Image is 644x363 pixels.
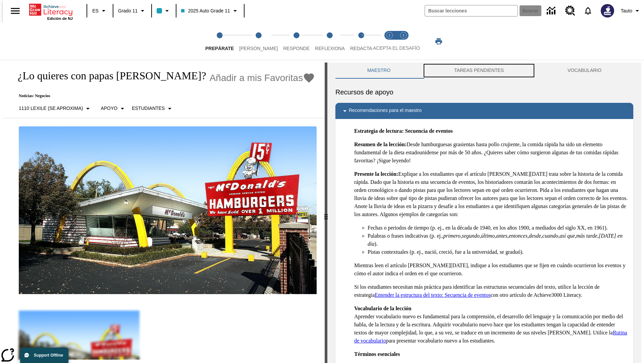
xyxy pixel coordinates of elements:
span: Tauto [621,7,632,14]
span: Support Offline [34,353,63,358]
span: [PERSON_NAME] [239,46,278,51]
span: Edición de NJ [47,16,73,21]
div: Instructional Panel Tabs [335,63,633,79]
div: Recomendaciones para el maestro [335,103,633,119]
text: 2 [402,34,404,37]
button: Imprimir [428,35,449,47]
div: activity [327,63,641,363]
em: más tarde [576,233,597,239]
a: Notificaciones [579,2,597,19]
em: entonces [509,233,528,239]
button: Seleccionar estudiante [129,103,176,115]
span: ES [92,7,99,14]
button: Acepta el desafío contesta step 2 of 2 [394,23,413,60]
button: VOCABULARIO [536,63,633,79]
button: El color de la clase es azul claro. Cambiar el color de la clase. [154,5,174,17]
p: Mientras leen el artículo [PERSON_NAME][DATE], indique a los estudiantes que se fijen en cuándo o... [354,261,628,278]
span: ACEPTA EL DESAFÍO [373,45,420,51]
button: Abrir el menú lateral [5,1,25,21]
li: Palabras o frases indicativas (p. ej., , , , , , , , , , ). [368,232,628,248]
strong: Presente la lección: [354,171,398,177]
h6: Recursos de apoyo [335,87,633,97]
button: TAREAS PENDIENTES [422,63,536,79]
p: Aprender vocabulario nuevo es fundamental para la comprensión, el desarrollo del lenguaje y la co... [354,305,628,345]
li: Pistas contextuales (p. ej., nació, creció, fue a la universidad, se graduó). [368,248,628,256]
button: Tipo de apoyo, Apoyo [98,103,129,115]
input: Buscar campo [425,5,518,16]
em: cuando [542,233,558,239]
p: Explique a los estudiantes que el artículo [PERSON_NAME][DATE] trata sobre la historia de la comi... [354,170,628,218]
strong: Vocabulario de la lección [354,306,412,311]
button: Perfil/Configuración [618,5,644,17]
span: Reflexiona [315,46,345,51]
button: Escoja un nuevo avatar [597,2,618,19]
span: Grado 11 [118,7,138,14]
button: Support Offline [20,348,68,363]
span: Redacta [350,46,372,51]
strong: Términos esenciales [354,351,400,357]
p: Si los estudiantes necesitan más práctica para identificar las estructuras secuenciales del texto... [354,283,628,299]
button: Acepta el desafío lee step 1 of 2 [380,23,399,60]
em: desde [529,233,541,239]
span: Responde [283,46,310,51]
span: Añadir a mis Favoritas [210,73,303,83]
button: Maestro [335,63,422,79]
button: Lee step 2 of 5 [234,23,283,60]
div: Pulsa la tecla de intro o la barra espaciadora y luego presiona las flechas de derecha e izquierd... [325,63,327,363]
span: Prepárate [205,46,234,51]
div: reading [3,63,325,360]
li: Fechas o periodos de tiempo (p. ej., en la década de 1940, en los años 1900, a mediados del siglo... [368,224,628,232]
a: Centro de información [543,2,561,20]
img: Uno de los primeros locales de McDonald's, con el icónico letrero rojo y los arcos amarillos. [19,126,317,294]
button: Clase: 2025 Auto Grade 11, Selecciona una clase [178,5,241,17]
p: Estudiantes [132,105,165,112]
em: antes [496,233,507,239]
p: Apoyo [101,105,117,112]
p: 1110 Lexile (Se aproxima) [19,105,83,112]
p: Desde hamburguesas grasientas hasta pollo crujiente, la comida rápida ha sido un elemento fundame... [354,140,628,165]
h1: ¿Lo quieres con papas [PERSON_NAME]? [11,70,206,82]
strong: Estrategia de lectura: Secuencia de eventos [354,128,453,134]
em: último [481,233,495,239]
p: Recomendaciones para el maestro [349,107,422,115]
img: Avatar [601,4,614,17]
button: Seleccione Lexile, 1110 Lexile (Se aproxima) [16,103,95,115]
text: 1 [388,34,390,37]
p: Noticias: Negocios [11,93,315,98]
a: Entender la estructura del texto: Secuencia de eventos [375,292,490,298]
em: segundo [462,233,480,239]
button: Reflexiona step 4 of 5 [310,23,350,60]
button: Grado: Grado 11, Elige un grado [115,5,149,17]
em: así que [559,233,575,239]
button: Prepárate step 1 of 5 [200,23,239,60]
span: 2025 Auto Grade 11 [181,7,230,14]
button: Lenguaje: ES, Selecciona un idioma [89,5,111,17]
button: Añadir a mis Favoritas - ¿Lo quieres con papas fritas? [210,72,315,84]
div: Portada [29,2,73,21]
strong: Resumen de la lección: [354,142,407,147]
em: primero [443,233,461,239]
button: Responde step 3 of 5 [278,23,315,60]
button: Redacta step 5 of 5 [345,23,378,60]
a: Centro de recursos, Se abrirá en una pestaña nueva. [561,2,579,20]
